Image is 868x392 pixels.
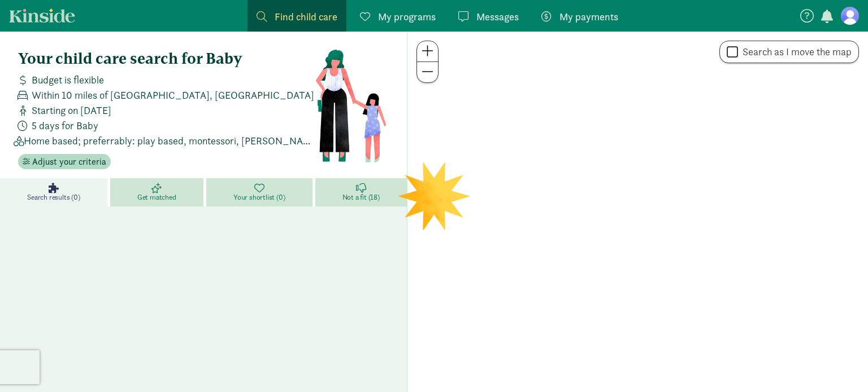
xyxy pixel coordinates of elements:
[24,133,315,148] span: Home based; preferrably: play based, montessori, [PERSON_NAME], [GEOGRAPHIC_DATA], [PERSON_NAME] ...
[559,9,618,24] span: My payments
[275,9,337,24] span: Find child care
[32,103,111,118] span: Starting on [DATE]
[27,193,80,202] span: Search results (0)
[32,72,104,87] span: Budget is flexible
[476,9,519,24] span: Messages
[32,118,98,133] span: 5 days for Baby
[233,193,285,202] span: Your shortlist (0)
[342,193,380,202] span: Not a fit (18)
[32,87,314,103] span: Within 10 miles of [GEOGRAPHIC_DATA], [GEOGRAPHIC_DATA]
[315,178,407,206] a: Not a fit (18)
[18,50,315,68] h4: Your child care search for Baby
[110,178,206,206] a: Get matched
[206,178,315,206] a: Your shortlist (0)
[18,154,111,170] button: Adjust your criteria
[137,193,176,202] span: Get matched
[738,45,852,59] label: Search as I move the map
[378,9,436,24] span: My programs
[32,155,106,169] span: Adjust your criteria
[9,8,75,23] a: Kinside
